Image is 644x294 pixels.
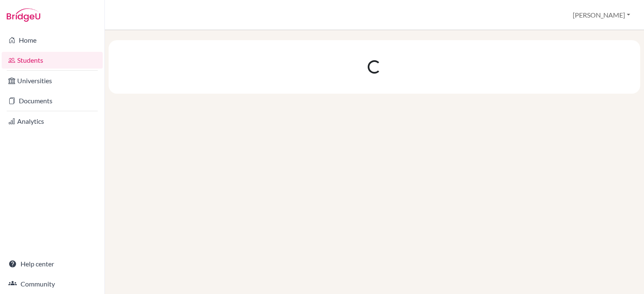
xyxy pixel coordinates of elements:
[2,32,103,49] a: Home
[7,8,40,22] img: Bridge-U
[2,52,103,69] a: Students
[2,256,103,272] a: Help center
[2,72,103,89] a: Universities
[2,276,103,292] a: Community
[2,92,103,109] a: Documents
[569,7,634,23] button: [PERSON_NAME]
[2,113,103,130] a: Analytics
